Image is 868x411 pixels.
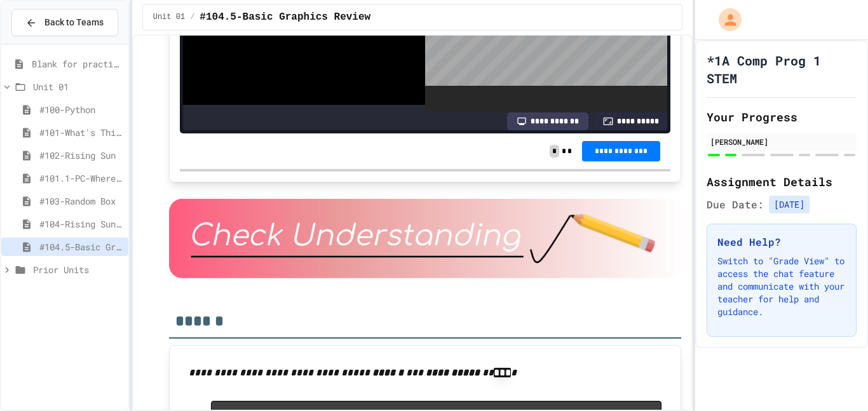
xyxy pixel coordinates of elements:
[39,103,123,116] span: #100-Python
[39,172,123,185] span: #101.1-PC-Where am I?
[717,255,846,318] p: Switch to "Grade View" to access the chat feature and communicate with your teacher for help and ...
[769,196,810,213] span: [DATE]
[190,12,194,22] span: /
[32,57,123,71] span: Blank for practice
[705,5,745,34] div: My Account
[33,80,123,93] span: Unit 01
[200,10,370,25] span: #104.5-Basic Graphics Review
[710,136,853,147] div: [PERSON_NAME]
[11,9,118,36] button: Back to Teams
[39,126,123,139] span: #101-What's This ??
[707,51,857,87] h1: *1A Comp Prog 1 STEM
[707,108,857,126] h2: Your Progress
[153,12,185,22] span: Unit 01
[39,217,123,231] span: #104-Rising Sun Plus
[707,197,764,212] span: Due Date:
[717,234,846,250] h3: Need Help?
[39,149,123,162] span: #102-Rising Sun
[707,173,857,191] h2: Assignment Details
[39,194,123,208] span: #103-Random Box
[44,16,104,29] span: Back to Teams
[33,263,123,276] span: Prior Units
[39,240,123,253] span: #104.5-Basic Graphics Review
